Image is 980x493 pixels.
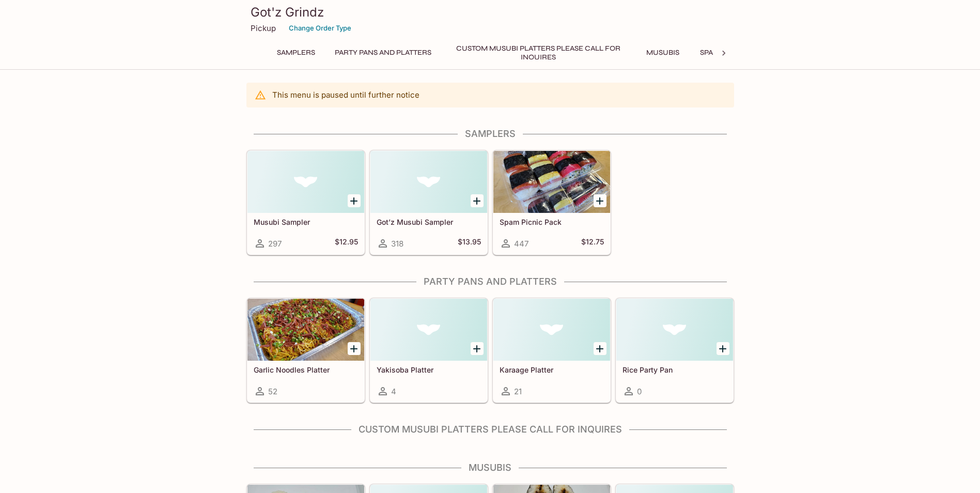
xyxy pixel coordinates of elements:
[251,23,276,33] p: Pickup
[246,128,734,140] h4: Samplers
[616,298,734,403] a: Rice Party Pan0
[514,239,528,249] span: 447
[377,365,481,374] h5: Yakisoba Platter
[493,151,610,213] div: Spam Picnic Pack
[271,45,321,60] button: Samplers
[246,276,734,287] h4: Party Pans and Platters
[254,365,358,374] h5: Garlic Noodles Platter
[377,218,481,226] h5: Got’z Musubi Sampler
[370,299,487,361] div: Yakisoba Platter
[471,342,484,355] button: Add Yakisoba Platter
[370,298,488,403] a: Yakisoba Platter4
[247,150,365,255] a: Musubi Sampler297$12.95
[254,218,358,226] h5: Musubi Sampler
[694,45,760,60] button: Spam Musubis
[493,299,610,361] div: Karaage Platter
[284,20,356,36] button: Change Order Type
[637,387,642,396] span: 0
[581,237,604,250] h5: $12.75
[247,299,364,361] div: Garlic Noodles Platter
[594,342,606,355] button: Add Karaage Platter
[370,151,487,213] div: Got’z Musubi Sampler
[623,365,727,374] h5: Rice Party Pan
[616,299,733,361] div: Rice Party Pan
[458,237,481,250] h5: $13.95
[247,298,365,403] a: Garlic Noodles Platter52
[493,298,611,403] a: Karaage Platter21
[514,387,522,396] span: 21
[445,45,631,60] button: Custom Musubi Platters PLEASE CALL FOR INQUIRES
[391,387,396,396] span: 4
[329,45,437,60] button: Party Pans and Platters
[500,365,604,374] h5: Karaage Platter
[471,194,484,207] button: Add Got’z Musubi Sampler
[247,151,364,213] div: Musubi Sampler
[717,342,729,355] button: Add Rice Party Pan
[594,194,606,207] button: Add Spam Picnic Pack
[348,194,361,207] button: Add Musubi Sampler
[268,239,282,249] span: 297
[370,150,488,255] a: Got’z Musubi Sampler318$13.95
[500,218,604,226] h5: Spam Picnic Pack
[246,424,734,435] h4: Custom Musubi Platters PLEASE CALL FOR INQUIRES
[493,150,611,255] a: Spam Picnic Pack447$12.75
[268,387,277,396] span: 52
[640,45,686,60] button: Musubis
[335,237,358,250] h5: $12.95
[348,342,361,355] button: Add Garlic Noodles Platter
[391,239,403,249] span: 318
[246,462,734,473] h4: Musubis
[251,4,730,20] h3: Got'z Grindz
[272,90,419,100] p: This menu is paused until further notice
